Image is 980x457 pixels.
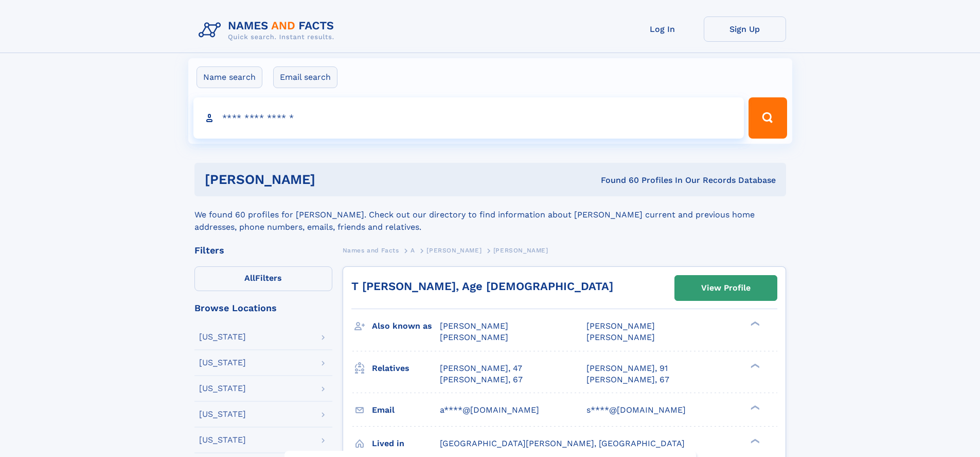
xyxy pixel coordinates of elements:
span: [PERSON_NAME] [493,247,548,254]
div: We found 60 profiles for [PERSON_NAME]. Check out our directory to find information about [PERSON... [194,196,786,233]
div: ❯ [748,404,760,411]
img: Logo Names and Facts [194,16,343,44]
span: [PERSON_NAME] [586,321,655,331]
label: Name search [197,66,262,88]
div: [US_STATE] [199,359,246,367]
h3: Email [372,401,440,419]
div: Browse Locations [194,303,332,313]
a: [PERSON_NAME], 47 [440,363,522,374]
a: [PERSON_NAME], 91 [586,363,668,374]
label: Email search [273,66,337,88]
div: Filters [194,246,332,255]
span: [PERSON_NAME] [426,247,482,254]
a: Sign Up [704,16,786,42]
h1: [PERSON_NAME] [205,173,458,186]
a: [PERSON_NAME], 67 [586,374,669,385]
h3: Also known as [372,317,440,335]
span: All [244,273,255,283]
div: ❯ [748,320,760,327]
span: [PERSON_NAME] [586,332,655,342]
div: ❯ [748,362,760,369]
div: ❯ [748,437,760,444]
a: [PERSON_NAME] [426,244,482,257]
div: [US_STATE] [199,436,246,444]
div: [US_STATE] [199,410,246,418]
div: View Profile [701,276,751,300]
span: [PERSON_NAME] [440,321,508,331]
input: search input [193,97,744,139]
h3: Lived in [372,435,440,452]
a: Log In [621,16,704,42]
a: View Profile [675,276,777,300]
div: [US_STATE] [199,384,246,393]
label: Filters [194,266,332,291]
span: [GEOGRAPHIC_DATA][PERSON_NAME], [GEOGRAPHIC_DATA] [440,438,685,448]
div: [US_STATE] [199,333,246,341]
button: Search Button [749,97,787,139]
a: [PERSON_NAME], 67 [440,374,523,385]
div: Found 60 Profiles In Our Records Database [458,175,776,186]
span: [PERSON_NAME] [440,332,508,342]
a: T [PERSON_NAME], Age [DEMOGRAPHIC_DATA] [351,280,613,293]
a: Names and Facts [343,244,399,257]
a: A [411,244,415,257]
h3: Relatives [372,360,440,377]
span: A [411,247,415,254]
